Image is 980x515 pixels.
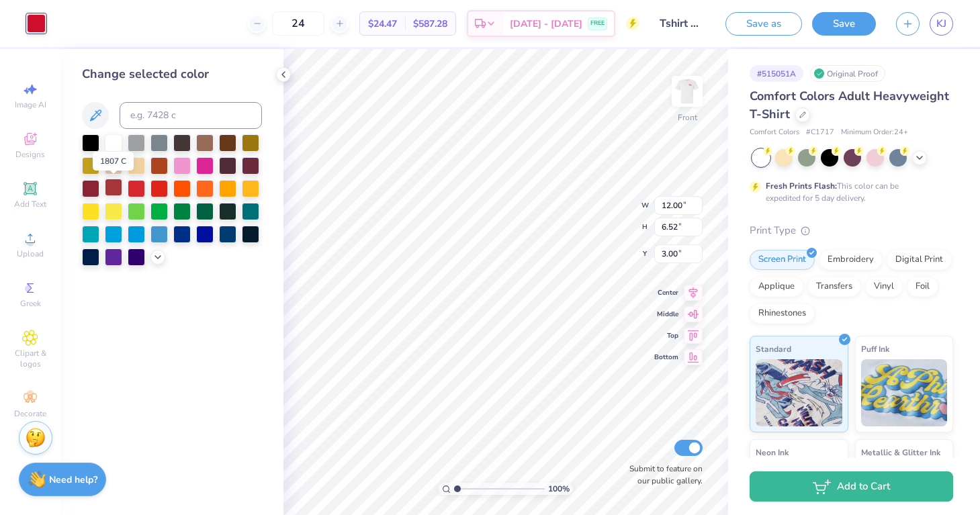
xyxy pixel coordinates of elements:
span: # C1717 [806,127,834,138]
span: [DATE] - [DATE] [510,17,582,31]
span: $587.28 [413,17,447,31]
span: Comfort Colors Adult Heavyweight T-Shirt [750,88,949,122]
input: – – [272,11,324,36]
a: KJ [930,12,953,36]
strong: Need help? [49,473,97,486]
div: Screen Print [750,250,815,270]
span: Image AI [15,99,46,110]
span: Middle [654,310,678,319]
img: Front [674,78,701,105]
div: Digital Print [887,250,952,270]
span: Neon Ink [756,445,789,459]
button: Add to Cart [750,471,953,502]
div: Foil [907,277,938,297]
div: Rhinestones [750,303,815,324]
span: KJ [936,16,946,32]
div: Embroidery [819,250,883,270]
div: Transfers [807,277,861,297]
div: 1807 C [93,152,134,171]
span: Puff Ink [861,342,889,356]
div: Front [678,111,697,124]
span: FREE [590,19,605,28]
span: Minimum Order: 24 + [841,127,908,138]
span: Decorate [14,408,46,419]
span: Greek [20,298,41,309]
label: Submit to feature on our public gallery. [622,463,703,487]
span: Center [654,288,678,297]
span: Bottom [654,353,678,362]
span: Metallic & Glitter Ink [861,445,940,459]
span: $24.47 [368,17,397,31]
div: Vinyl [865,277,903,297]
div: Applique [750,277,803,297]
div: This color can be expedited for 5 day delivery. [766,180,931,204]
button: Save as [725,12,802,36]
span: 100 % [548,483,570,495]
span: Comfort Colors [750,127,799,138]
div: Print Type [750,223,953,238]
input: Untitled Design [650,10,715,37]
span: Clipart & logos [7,348,54,369]
span: Designs [15,149,45,160]
div: Change selected color [82,65,262,83]
button: Save [812,12,876,36]
span: Standard [756,342,791,356]
span: Add Text [14,199,46,209]
div: Original Proof [810,65,885,82]
input: e.g. 7428 c [120,102,262,129]
img: Puff Ink [861,359,948,426]
span: Upload [17,248,44,259]
span: Top [654,331,678,340]
div: # 515051A [750,65,803,82]
img: Standard [756,359,842,426]
strong: Fresh Prints Flash: [766,181,837,191]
